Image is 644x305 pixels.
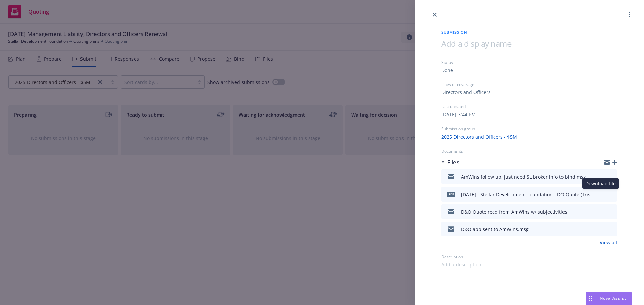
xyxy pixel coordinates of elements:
span: Submission [441,29,617,35]
div: Status [441,60,617,65]
div: AmWins follow up, just need SL broker info to bind.msg [461,173,586,180]
div: [DATE] - Stellar Development Foundation - DO Quote (Trisura) V2.pdf [461,191,595,198]
a: 2025 Directors and Officers - $5M [441,133,517,140]
div: Directors and Officers [441,89,491,96]
button: Nova Assist [586,292,632,305]
span: Nova Assist [600,295,626,301]
div: Lines of coverage [441,82,617,87]
span: pdf [447,192,455,197]
div: Files [441,158,459,167]
div: D&O app sent to AmWins.msg [461,226,529,233]
div: Drag to move [586,292,594,305]
a: View all [600,239,617,246]
div: Download file [582,178,619,189]
button: download file [598,173,603,181]
button: preview file [608,208,614,216]
div: Description [441,254,617,260]
div: Done [441,67,453,74]
button: preview file [608,225,614,233]
button: download file [598,208,603,216]
div: Documents [441,148,617,154]
div: Submission group [441,126,617,132]
button: preview file [608,173,614,181]
div: Last updated [441,104,617,109]
button: download file [598,190,603,198]
div: [DATE] 3:44 PM [441,111,476,118]
h3: Files [447,158,459,167]
a: close [431,11,439,19]
button: download file [598,225,603,233]
div: D&O Quote recd from AmWins w/ subjectivities [461,208,567,215]
a: more [625,11,633,19]
button: preview file [608,190,614,198]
